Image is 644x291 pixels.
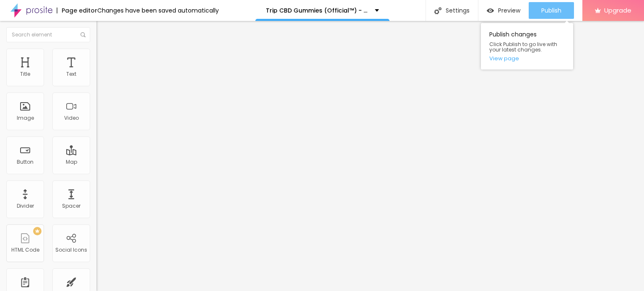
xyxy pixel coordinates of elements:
button: Publish [529,2,574,19]
div: Spacer [62,203,80,209]
span: Preview [498,7,520,14]
div: HTML Code [11,247,39,253]
div: Image [17,115,34,121]
button: Preview [478,2,529,19]
span: Upgrade [604,7,631,14]
a: View page [489,56,565,61]
div: Changes have been saved automatically [97,8,219,13]
img: Icone [434,7,441,14]
div: Text [66,71,76,77]
div: Social Icons [55,247,87,253]
img: Icone [80,32,86,37]
iframe: Editor [96,21,644,291]
div: Title [20,71,30,77]
div: Page editor [57,8,97,13]
div: Button [17,159,34,165]
div: Publish changes [481,23,573,70]
div: Map [66,159,77,165]
img: view-1.svg [487,7,494,14]
p: Trip CBD Gummies (Official™) - Is It Worth the Hype? [266,8,369,13]
div: Divider [17,203,34,209]
div: Video [64,115,79,121]
input: Search element [6,27,90,42]
span: Click Publish to go live with your latest changes. [489,41,565,52]
span: Publish [541,7,561,14]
